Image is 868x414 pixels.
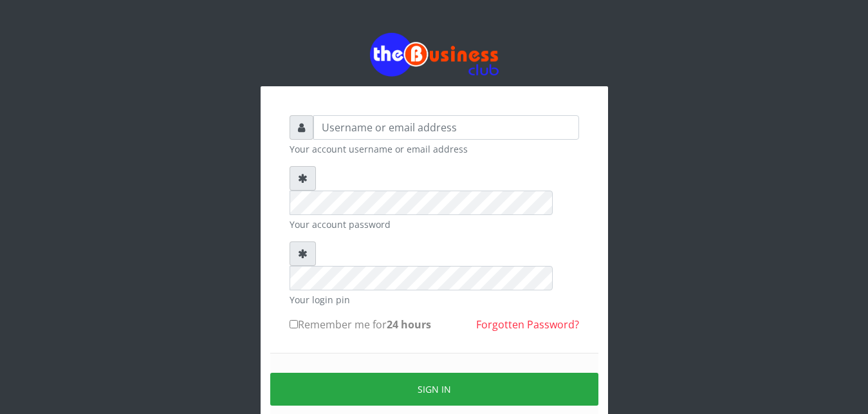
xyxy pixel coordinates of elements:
[290,218,579,231] small: Your account password
[387,317,431,332] b: 24 hours
[290,317,431,332] label: Remember me for
[270,373,598,406] button: Sign in
[476,317,579,332] a: Forgotten Password?
[290,320,298,328] input: Remember me for24 hours
[290,293,579,306] small: Your login pin
[290,142,579,156] small: Your account username or email address
[313,115,579,140] input: Username or email address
